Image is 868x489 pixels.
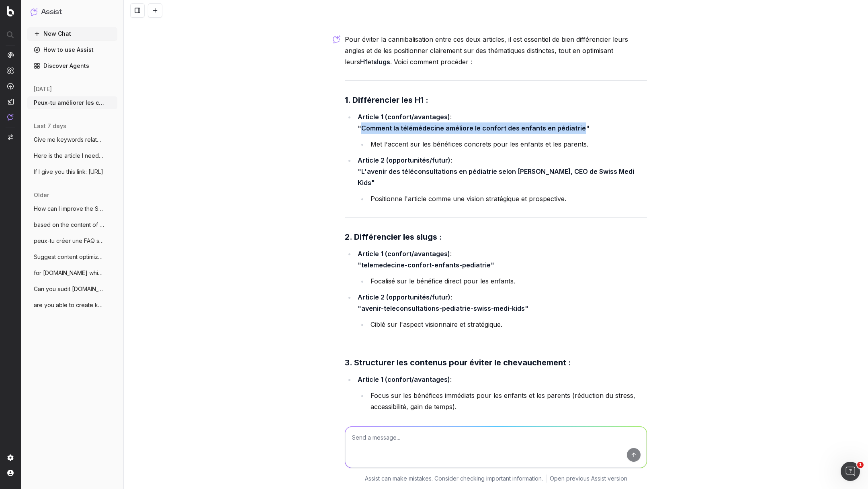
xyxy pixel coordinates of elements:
span: Here is the article I need you to optimi [34,152,104,160]
span: based on the content of this page showca [34,221,104,229]
a: Open previous Assist version [550,475,627,483]
strong: H1 [360,58,368,66]
strong: 1. Différencier les H1 : [345,95,428,105]
li: Met l'accent sur les bénéfices concrets pour les enfants et les parents. [368,139,647,150]
button: for [DOMAIN_NAME] which is our B2B [27,267,117,279]
li: Ciblé sur l'aspect visionnaire et stratégique. [368,319,647,330]
span: Peux-tu améliorer les contenus que je va [34,99,104,107]
button: New Chat [27,27,117,40]
li: Focalisé sur le bénéfice direct pour les enfants. [368,275,647,287]
a: How to use Assist [27,43,117,56]
img: Activation [7,83,14,90]
strong: Article 2 (opportunités/futur) [358,156,450,164]
span: Can you audit [DOMAIN_NAME] in terms of [34,285,104,293]
li: : [355,155,647,204]
strong: Article 2 (opportunités/futur) [358,293,450,301]
li: Positionne l'article comme une vision stratégique et prospective. [368,193,647,204]
strong: 2. Différencier les slugs : [345,232,442,242]
p: Pour éviter la cannibalisation entre ces deux articles, il est essentiel de bien différencier leu... [345,34,647,67]
button: peux-tu créer une FAQ sur Gestion des re [27,234,117,247]
strong: "avenir-teleconsultations-pediatrie-swiss-medi-kids" [358,304,528,312]
a: Discover Agents [27,59,117,72]
button: If I give you this link: [URL] [27,165,117,178]
span: Suggest content optimization and keyword [34,253,104,261]
strong: 3. Structurer les contenus pour éviter le chevauchement : [345,358,571,367]
img: Analytics [7,52,14,58]
li: Inclure des témoignages ou des exemples concrets de cas où la télémédecine a amélioré l'expérienc... [368,416,647,438]
iframe: Intercom live chat [841,462,860,481]
li: : [355,374,647,438]
button: Assist [31,6,114,18]
span: peux-tu créer une FAQ sur Gestion des re [34,237,104,245]
button: Suggest content optimization and keyword [27,251,117,263]
span: 1 [857,462,864,468]
li: : [355,111,647,150]
span: for [DOMAIN_NAME] which is our B2B [34,269,104,277]
p: Assist can make mistakes. Consider checking important information. [365,475,543,483]
img: Studio [7,98,14,105]
img: Assist [31,8,38,16]
strong: Article 1 (confort/avantages) [358,113,450,121]
button: Can you audit [DOMAIN_NAME] in terms of [27,283,117,295]
button: Here is the article I need you to optimi [27,149,117,162]
img: Botify assist logo [333,35,340,43]
img: Botify logo [7,6,14,16]
strong: Article 1 (confort/avantages) [358,375,450,383]
img: Assist [7,114,14,120]
span: Give me keywords related to moving a med [34,136,104,144]
span: last 7 days [34,122,66,130]
strong: Article 1 (confort/avantages) [358,250,450,258]
span: are you able to create keywords group fo [34,301,104,309]
h1: Assist [41,6,62,18]
li: : [355,248,647,287]
button: Peux-tu améliorer les contenus que je va [27,96,117,109]
img: Setting [7,454,14,461]
button: Give me keywords related to moving a med [27,133,117,146]
li: Focus sur les bénéfices immédiats pour les enfants et les parents (réduction du stress, accessibi... [368,390,647,412]
img: My account [7,470,14,476]
span: If I give you this link: [URL] [34,168,103,176]
img: Intelligence [7,67,14,74]
strong: slugs [373,58,390,66]
strong: "L'avenir des téléconsultations en pédiatrie selon [PERSON_NAME], CEO de Swiss Medi Kids" [358,167,636,187]
button: How can I improve the SEO of this page? [27,202,117,215]
img: Switch project [8,134,13,140]
span: older [34,191,49,199]
strong: "telemedecine-confort-enfants-pediatrie" [358,261,494,269]
li: : [355,291,647,330]
span: [DATE] [34,85,52,93]
button: are you able to create keywords group fo [27,299,117,312]
strong: "Comment la télémédecine améliore le confort des enfants en pédiatrie" [358,124,590,132]
span: How can I improve the SEO of this page? [34,205,104,213]
button: based on the content of this page showca [27,218,117,231]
